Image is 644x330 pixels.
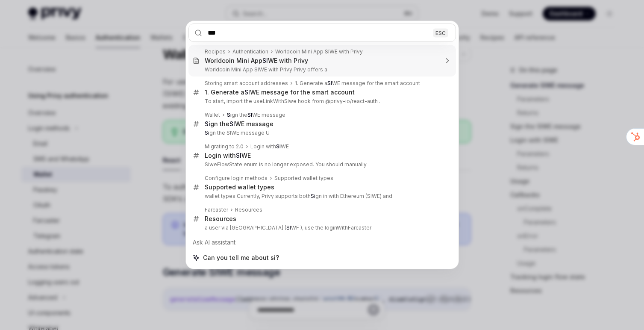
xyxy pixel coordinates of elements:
b: Si [227,112,232,118]
div: Farcaster [205,206,228,213]
p: Worldcoin Mini App SIWE with Privy Privy offers a [205,66,438,73]
div: Configure login methods [205,175,268,182]
div: Ask AI assistant [188,235,456,250]
div: Resources [235,206,262,213]
p: a user via [GEOGRAPHIC_DATA] ( WF ), use the loginWithFarcaster [205,224,438,231]
b: SI [236,152,241,159]
div: Login with WE [250,143,289,150]
p: SiweFlowState enum is no longer exposed. You should manually [205,161,438,168]
div: Storing smart account addresses [205,80,288,87]
div: Supported wallet types [205,183,274,191]
span: Can you tell me about si? [203,253,279,262]
div: gn the WE message [205,120,273,128]
div: Resources [205,215,236,223]
div: Login with WE [205,152,251,159]
b: SI [276,143,281,150]
b: SI [247,112,252,118]
div: ESC [433,28,448,37]
b: SI [262,57,268,64]
div: 1. Generate a WE message for the smart account [295,80,420,87]
div: Worldcoin Mini App SIWE with Privy [275,48,363,55]
div: Authentication [232,48,268,55]
b: Si [311,193,315,199]
b: SI [244,88,250,96]
div: gn the WE message [227,112,285,118]
div: Supported wallet types [274,175,333,182]
b: SI [327,80,332,86]
p: gn the SIWE message U [205,130,438,136]
div: 1. Generate a WE message for the smart account [205,88,355,96]
div: Migrating to 2.0 [205,143,244,150]
div: Worldcoin Mini App WE with Privy [205,57,308,65]
div: Wallet [205,112,220,118]
p: To start, import the useLinkWithSiwe hook from @privy-io/react-auth . [205,98,438,105]
div: Recipes [205,48,226,55]
p: wallet types Currently, Privy supports both gn in with Ethereum (SIWE) and [205,193,438,200]
b: SI [229,120,235,127]
b: Si [205,130,209,136]
b: SI [286,224,291,231]
b: Si [205,120,210,127]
